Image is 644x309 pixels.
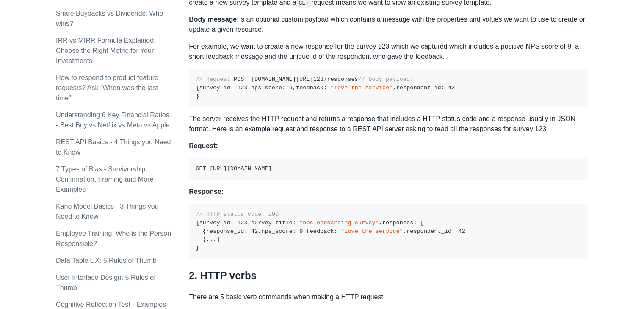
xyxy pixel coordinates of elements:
span: : [230,220,234,226]
span: , [258,228,261,235]
code: POST [DOMAIN_NAME][URL] /responses survey_id nps_score feedback respondent_id [196,76,455,99]
a: REST API Basics - 4 Things you Need to Know [56,138,171,156]
p: The server receives the HTTP request and returns a response that includes a HTTP status code and ... [189,114,588,134]
span: } [196,245,199,251]
a: Kano Model Basics - 3 Things you Need to Know [56,203,159,220]
span: : [441,85,445,91]
span: "love the service" [331,85,393,91]
span: [ [420,220,424,226]
span: : [451,228,455,235]
span: { [203,228,206,235]
span: 9 [289,85,293,91]
h2: 2. HTTP verbs [189,269,588,285]
span: 123 [313,76,323,83]
a: Share Buybacks vs Dividends: Who wins? [56,10,163,27]
span: 42 [458,228,465,235]
p: For example, we want to create a new response for the survey 123 which we captured which includes... [189,41,588,62]
span: : [293,228,296,235]
span: , [248,220,251,226]
span: , [392,85,396,91]
span: : [244,228,247,235]
span: } [203,236,206,243]
a: Data Table UX: 5 Rules of Thumb [56,257,157,264]
p: There are 5 basic verb commands when making a HTTP request: [189,292,588,302]
span: // HTTP status code: 200 [196,211,279,218]
a: User Interface Design: 5 Rules of Thumb [56,274,156,291]
span: 123 [237,220,247,226]
span: : [323,85,327,91]
span: : [282,85,285,91]
strong: Response: [189,188,224,195]
span: } [196,93,199,99]
span: ] [216,236,220,243]
strong: Request: [189,142,218,149]
a: How to respond to product feature requests? Ask “When was the last time” [56,74,158,102]
span: "love the service" [341,228,403,235]
span: , [303,228,306,235]
span: , [379,220,382,226]
a: Employee Training: Who is the Person Responsible? [56,230,171,247]
span: { [196,85,199,91]
strong: Body message: [189,16,239,23]
span: // Body payload: [358,76,414,83]
span: // Request: [196,76,234,83]
span: , [293,85,296,91]
span: , [403,228,406,235]
span: 9 [299,228,303,235]
span: : [413,220,417,226]
a: Understanding 6 Key Financial Ratios - Best Buy vs Netflix vs Meta vs Apple [56,111,170,129]
span: 123 [237,85,247,91]
span: : [230,85,234,91]
span: "nps onboarding survey" [299,220,379,226]
code: GET [URL][DOMAIN_NAME] [196,166,271,172]
span: , [248,85,251,91]
span: 42 [448,85,455,91]
a: 7 Types of Bias - Survivorship, Confirmation, Framing and More Examples [56,166,153,193]
code: survey_id survey_title responses response_id nps_score feedback respondent_id ... [196,211,465,251]
a: IRR vs MIRR Formula Explained: Choose the Right Metric for Your Investments [56,37,156,64]
span: : [293,220,296,226]
span: { [196,220,199,226]
p: Is an optional custom payload which contains a message with the properties and values we want to ... [189,14,588,35]
span: : [334,228,337,235]
span: 42 [251,228,258,235]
